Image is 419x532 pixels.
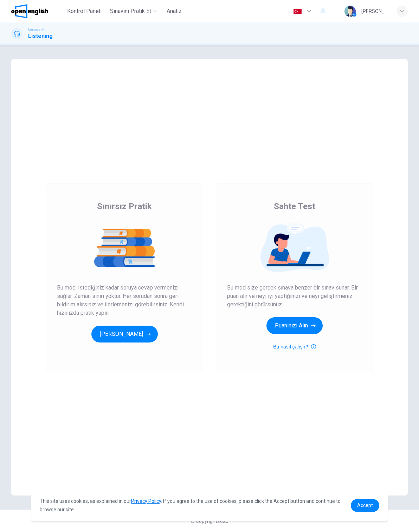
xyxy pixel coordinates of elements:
[273,343,316,351] button: Bu nasıl çalışır?
[64,5,104,18] button: Kontrol Paneli
[11,4,64,18] a: OpenEnglish logo
[40,498,341,512] span: This site uses cookies, as explained in our . If you agree to the use of cookies, please click th...
[274,201,315,212] span: Sahte Test
[266,317,323,334] button: Puanınızı Alın
[57,284,192,317] span: Bu mod, istediğiniz kadar soruya cevap vermenizi sağlar. Zaman sınırı yoktur. Her sorudan sonra g...
[293,9,302,14] img: tr
[97,201,152,212] span: Sınırsız Pratik
[91,326,158,343] button: [PERSON_NAME]
[167,7,182,15] span: Analiz
[31,490,387,521] div: cookieconsent
[163,5,186,18] button: Analiz
[344,6,356,17] img: Profile picture
[107,5,160,18] button: Sınavını Pratik Et
[357,503,373,508] span: Accept
[351,499,379,512] a: dismiss cookie message
[28,27,45,32] span: Linguaskill
[11,4,48,18] img: OpenEnglish logo
[110,7,151,15] span: Sınavını Pratik Et
[361,7,388,15] div: [PERSON_NAME]
[67,7,102,15] span: Kontrol Paneli
[131,498,161,504] a: Privacy Policy
[227,284,362,309] span: Bu mod size gerçek sınava benzer bir sınav sunar. Bir puan alır ve neyi iyi yaptığınızı ve neyi g...
[28,32,53,40] h1: Listening
[191,518,228,524] span: © Copyright 2025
